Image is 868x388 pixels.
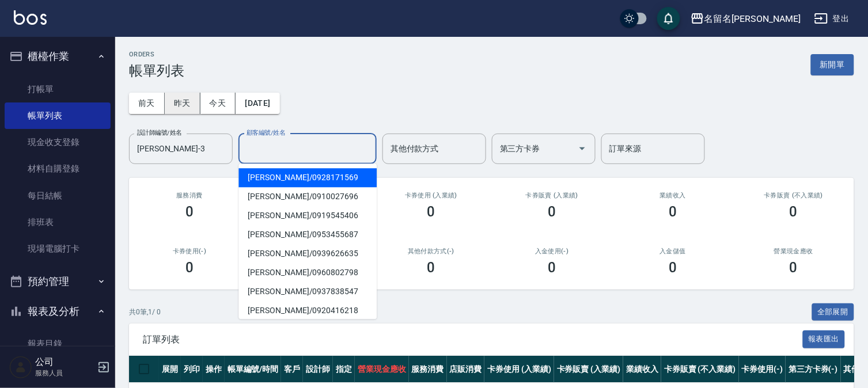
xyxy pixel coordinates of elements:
th: 帳單編號/時間 [225,356,282,383]
span: [PERSON_NAME] / 0937838547 [238,282,377,301]
h2: 業績收入 [626,192,719,199]
h2: 其他付款方式(-) [385,248,478,255]
h3: 0 [427,204,435,220]
h3: 0 [669,204,677,220]
h3: 0 [790,260,798,276]
a: 帳單列表 [5,102,111,129]
th: 卡券使用(-) [739,356,786,383]
button: 預約管理 [5,267,111,296]
span: [PERSON_NAME] / 0928171569 [238,168,377,187]
button: 報表匯出 [803,330,846,348]
label: 設計師編號/姓名 [137,128,182,137]
th: 設計師 [303,356,333,383]
button: [DATE] [236,93,279,114]
h3: 0 [548,204,556,220]
h3: 0 [548,260,556,276]
a: 排班表 [5,209,111,235]
button: 報表及分析 [5,296,111,326]
button: 全部展開 [812,303,855,321]
th: 列印 [181,356,203,383]
button: 名留名[PERSON_NAME] [686,7,805,31]
th: 卡券使用 (入業績) [484,356,554,383]
a: 新開單 [811,59,854,70]
h2: ORDERS [129,51,184,58]
span: [PERSON_NAME] / 0953455687 [238,225,377,244]
a: 打帳單 [5,76,111,102]
h2: 卡券販賣 (不入業績) [747,192,840,199]
h2: 入金使用(-) [505,248,598,255]
a: 報表匯出 [803,333,846,344]
button: 登出 [810,8,854,29]
th: 操作 [203,356,225,383]
h3: 0 [669,260,677,276]
th: 營業現金應收 [355,356,409,383]
th: 展開 [159,356,181,383]
button: Open [573,139,592,158]
th: 指定 [333,356,355,383]
span: [PERSON_NAME] / 0910027696 [238,187,377,206]
th: 業績收入 [623,356,661,383]
h2: 卡券販賣 (入業績) [505,192,598,199]
button: 今天 [200,93,236,114]
th: 卡券販賣 (不入業績) [661,356,738,383]
div: 名留名[PERSON_NAME] [704,12,801,26]
h2: 卡券使用(-) [143,248,236,255]
span: [PERSON_NAME] / 0920416218 [238,301,377,320]
h3: 0 [427,260,435,276]
span: [PERSON_NAME] / 0919545406 [238,206,377,225]
p: 服務人員 [35,368,94,378]
span: [PERSON_NAME] / 0960802798 [238,263,377,282]
a: 每日結帳 [5,182,111,209]
a: 現場電腦打卡 [5,235,111,262]
button: 前天 [129,93,165,114]
h3: 0 [185,260,194,276]
button: 新開單 [811,54,854,75]
h2: 營業現金應收 [747,248,840,255]
label: 顧客編號/姓名 [247,128,285,137]
p: 共 0 筆, 1 / 0 [129,307,161,317]
th: 服務消費 [409,356,447,383]
a: 現金收支登錄 [5,129,111,155]
h2: 入金儲值 [626,248,719,255]
button: 櫃檯作業 [5,41,111,71]
h2: 卡券使用 (入業績) [385,192,478,199]
h5: 公司 [35,356,94,368]
a: 報表目錄 [5,330,111,357]
h3: 0 [790,204,798,220]
img: Person [9,356,32,379]
span: 訂單列表 [143,334,803,345]
th: 卡券販賣 (入業績) [554,356,624,383]
th: 客戶 [281,356,303,383]
button: save [657,7,680,30]
img: Logo [14,10,47,25]
h3: 帳單列表 [129,63,184,79]
a: 材料自購登錄 [5,155,111,182]
th: 第三方卡券(-) [786,356,841,383]
h3: 服務消費 [143,192,236,199]
span: [PERSON_NAME] / 0939626635 [238,244,377,263]
th: 店販消費 [447,356,485,383]
h3: 0 [185,204,194,220]
button: 昨天 [165,93,200,114]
